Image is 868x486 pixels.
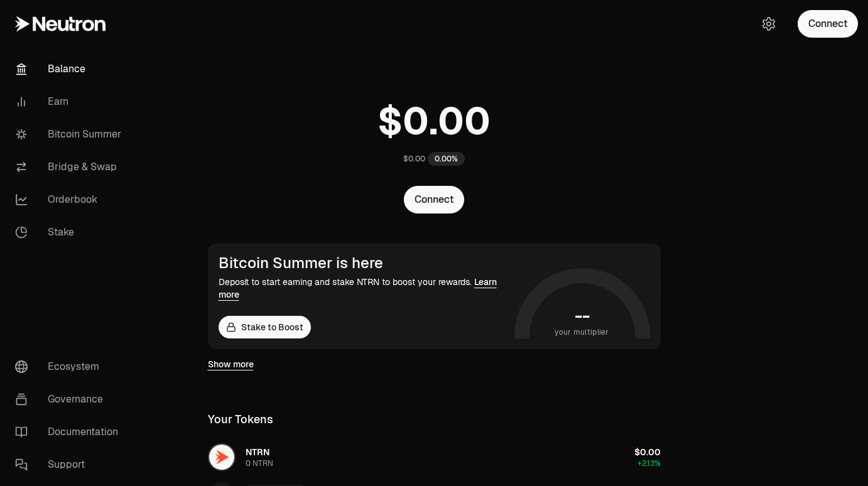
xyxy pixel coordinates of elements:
a: Show more [208,358,254,370]
a: Balance [5,53,136,85]
div: $0.00 [403,154,425,164]
div: Deposit to start earning and stake NTRN to boost your rewards. [219,276,509,301]
a: Bridge & Swap [5,151,136,183]
a: Support [5,448,136,481]
h1: -- [575,306,589,326]
span: your multiplier [555,326,609,338]
a: Documentation [5,416,136,448]
a: Orderbook [5,183,136,216]
button: Connect [798,10,858,38]
div: 0.00% [428,152,465,166]
a: Stake [5,216,136,249]
button: Connect [404,186,464,213]
a: Ecosystem [5,350,136,383]
a: Bitcoin Summer [5,118,136,151]
div: Your Tokens [208,411,273,428]
div: Bitcoin Summer is here [219,254,509,272]
a: Governance [5,383,136,416]
a: Stake to Boost [219,316,311,338]
a: Earn [5,85,136,118]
